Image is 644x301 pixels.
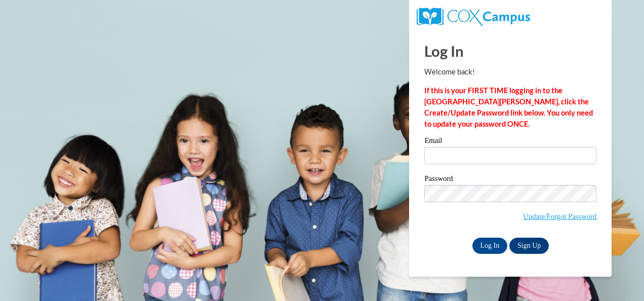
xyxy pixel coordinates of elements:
[424,66,596,78] p: Welcome back!
[509,238,549,254] a: Sign Up
[424,137,596,147] label: Email
[472,238,508,254] input: Log In
[424,86,593,128] strong: If this is your FIRST TIME logging in to the [GEOGRAPHIC_DATA][PERSON_NAME], click the Create/Upd...
[424,175,596,185] label: Password
[523,212,596,220] a: Update/Forgot Password
[417,8,530,26] img: COX Campus
[424,41,596,61] h1: Log In
[417,12,530,20] a: COX Campus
